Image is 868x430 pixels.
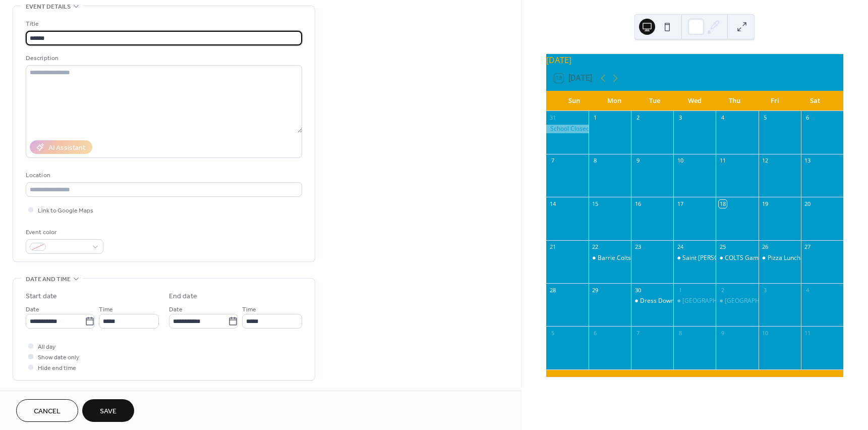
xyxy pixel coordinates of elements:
div: School Closed [546,125,589,133]
span: Link to Google Maps [38,205,93,216]
div: 21 [549,243,557,251]
div: Wed [674,91,715,111]
span: Time [242,304,256,315]
div: [DATE] [546,54,843,66]
div: Tue [634,91,675,111]
span: Cancel [34,406,61,417]
div: Pizza Lunch / Terry Fox Run 2pm [759,254,801,262]
div: Sun [554,91,595,111]
div: 11 [719,157,726,165]
div: COLTS Game [725,254,762,262]
div: Start date [26,291,57,302]
div: Sat [795,91,835,111]
div: Thu [715,91,755,111]
div: 7 [549,157,557,165]
div: Barrie Colts Visit [598,254,644,262]
div: Barrie Colts Visit [589,254,631,262]
div: 9 [719,329,726,337]
div: 27 [804,243,812,251]
div: Rounds Ranch - Kindergarten [673,297,716,305]
div: Saint [PERSON_NAME] Field Trip 1-4 [682,254,783,262]
div: 10 [762,329,769,337]
div: 1 [592,114,599,122]
div: [GEOGRAPHIC_DATA] - 5-8 Field Trip [725,297,827,305]
div: 26 [762,243,769,251]
div: 14 [549,200,557,207]
div: 4 [804,286,812,294]
span: Event details [26,2,71,12]
div: 20 [804,200,812,207]
div: 5 [549,329,557,337]
div: COLTS Game [716,254,758,262]
span: Date and time [26,274,71,285]
div: 12 [762,157,769,165]
span: Date [169,304,183,315]
div: 25 [719,243,726,251]
div: 7 [634,329,642,337]
div: 28 [549,286,557,294]
div: 2 [719,286,726,294]
div: Title [26,19,300,29]
span: Hide end time [38,363,76,373]
div: 29 [592,286,599,294]
div: 19 [762,200,769,207]
span: Date [26,304,39,315]
div: 23 [634,243,642,251]
button: Save [82,399,134,422]
span: Show date only [38,352,79,363]
div: Description [26,53,300,64]
span: Time [99,304,113,315]
div: 9 [634,157,642,165]
div: 10 [676,157,684,165]
div: 22 [592,243,599,251]
div: Saint Marie Field Trip 1-4 [673,254,716,262]
div: 6 [592,329,599,337]
div: Tiffin Centre - 5-8 Field Trip [716,297,758,305]
div: 6 [804,114,812,122]
div: 30 [634,286,642,294]
div: 13 [804,157,812,165]
div: 11 [804,329,812,337]
div: 1 [676,286,684,294]
div: 8 [592,157,599,165]
span: Save [100,406,117,417]
div: Location [26,170,300,181]
div: [GEOGRAPHIC_DATA] - Kindergarten [682,297,785,305]
div: 18 [719,200,726,207]
div: Mon [594,91,634,111]
div: 17 [676,200,684,207]
div: 2 [634,114,642,122]
button: Cancel [16,399,78,422]
div: Event color [26,227,101,238]
div: 4 [719,114,726,122]
div: 3 [762,286,769,294]
div: 16 [634,200,642,207]
div: 8 [676,329,684,337]
div: 31 [549,114,557,122]
span: All day [38,342,55,352]
div: End date [169,291,197,302]
div: Fri [755,91,795,111]
div: Dress Down Orange [631,297,673,305]
div: 15 [592,200,599,207]
div: 24 [676,243,684,251]
div: 5 [762,114,769,122]
div: 3 [676,114,684,122]
div: Dress Down Orange [640,297,697,305]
